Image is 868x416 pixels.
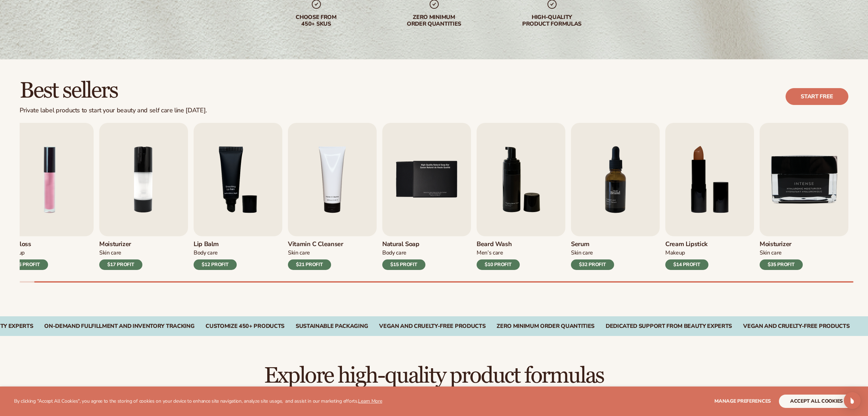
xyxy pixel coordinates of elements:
[194,249,237,257] div: Body Care
[5,240,48,248] h3: Lip Gloss
[5,249,48,257] div: Makeup
[379,323,485,330] div: VEGAN AND CRUELTY-FREE PRODUCTS
[271,14,361,27] div: Choose from 450+ Skus
[477,259,520,270] div: $10 PROFIT
[571,123,660,270] a: 7 / 9
[20,364,848,388] h2: Explore high-quality product formulas
[477,123,565,270] a: 6 / 9
[389,14,479,27] div: Zero minimum order quantities
[20,79,207,103] h2: Best sellers
[571,259,614,270] div: $32 PROFIT
[382,123,471,270] a: 5 / 9
[760,249,803,257] div: Skin Care
[382,259,425,270] div: $15 PROFIT
[14,398,382,404] p: By clicking "Accept All Cookies", you agree to the storing of cookies on your device to enhance s...
[99,123,188,270] a: 2 / 9
[296,323,368,330] div: SUSTAINABLE PACKAGING
[606,323,732,330] div: DEDICATED SUPPORT FROM BEAUTY EXPERTS
[288,123,377,270] a: 4 / 9
[844,392,861,409] div: Open Intercom Messenger
[206,323,284,330] div: CUSTOMIZE 450+ PRODUCTS
[786,88,848,105] a: Start free
[571,249,614,257] div: Skin Care
[20,107,207,114] div: Private label products to start your beauty and self care line [DATE].
[665,249,708,257] div: Makeup
[477,240,520,248] h3: Beard Wash
[194,240,237,248] h3: Lip Balm
[760,240,803,248] h3: Moisturizer
[714,395,771,408] button: Manage preferences
[5,123,94,270] a: 1 / 9
[288,259,331,270] div: $21 PROFIT
[779,395,854,408] button: accept all cookies
[382,249,425,257] div: Body Care
[382,240,425,248] h3: Natural Soap
[288,249,343,257] div: Skin Care
[358,398,382,404] a: Learn More
[507,14,597,27] div: High-quality product formulas
[497,323,594,330] div: ZERO MINIMUM ORDER QUANTITIES
[99,249,142,257] div: Skin Care
[714,398,771,404] span: Manage preferences
[477,249,520,257] div: Men’s Care
[194,259,237,270] div: $12 PROFIT
[288,240,343,248] h3: Vitamin C Cleanser
[665,240,708,248] h3: Cream Lipstick
[760,123,848,270] a: 9 / 9
[665,259,708,270] div: $14 PROFIT
[194,123,282,270] a: 3 / 9
[5,259,48,270] div: $16 PROFIT
[99,259,142,270] div: $17 PROFIT
[571,123,660,236] img: Shopify Image 8
[665,123,754,270] a: 8 / 9
[44,323,194,330] div: On-Demand Fulfillment and Inventory Tracking
[571,240,614,248] h3: Serum
[99,240,142,248] h3: Moisturizer
[743,323,849,330] div: Vegan and Cruelty-Free Products
[760,259,803,270] div: $35 PROFIT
